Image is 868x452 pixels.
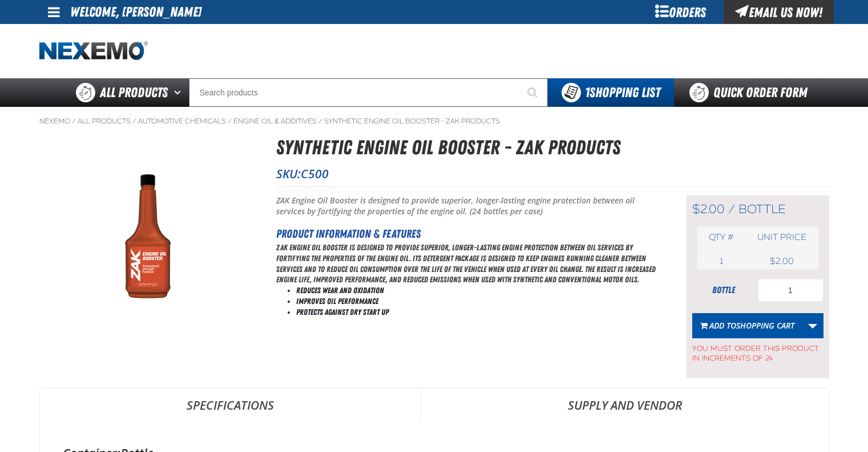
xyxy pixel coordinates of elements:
[728,202,735,217] span: /
[720,256,723,266] span: 1
[745,253,818,269] td: $2.00
[276,195,658,217] p: ZAK Engine Oil Booster is designed to provide superior, longer-lasting engine protection between ...
[296,296,658,307] li: Improves Oil Performance
[39,41,148,61] img: Nexemo logo
[39,117,829,126] nav: Breadcrumbs
[296,285,658,296] li: Reduces Wear and Oxidation
[100,82,168,103] span: All Products
[39,117,70,126] a: Nexemo
[72,117,76,126] span: /
[39,41,148,61] a: Home
[301,166,329,182] span: C500
[170,78,189,107] button: Open All Products pages
[189,78,548,107] input: Search
[745,227,818,248] th: Unit price
[276,166,829,182] p: SKU:
[692,284,755,297] div: bottle
[40,156,256,323] img: Synthetic Engine Oil Booster - ZAK Products
[276,242,658,286] p: ZAK Engine Oil Booster is designed to provide superior, longer-lasting engine protection between ...
[40,388,421,422] a: Specifications
[421,388,829,422] a: Supply and Vendor
[276,225,658,242] h2: Product Information & Features
[585,85,660,101] span: Shopping List
[78,117,131,126] a: All Products
[758,279,823,302] input: Product Quantity
[324,117,500,126] a: Synthetic Engine Oil Booster - ZAK Products
[697,227,746,248] th: Qty #
[296,307,658,318] li: Protects Against Dry Start Up
[692,338,823,363] span: You must order this product in increments of 24
[709,320,794,331] span: Add to
[692,313,802,338] button: Add toShopping Cart
[692,202,725,217] span: $2.00
[228,117,232,126] span: /
[132,117,136,126] span: /
[738,202,786,217] span: bottle
[276,133,829,163] h1: Synthetic Engine Oil Booster - ZAK Products
[548,78,674,107] button: You have 1 Shopping List. Open to view details
[585,85,590,101] strong: 1
[736,320,794,331] span: Shopping Cart
[519,78,548,107] button: Start Searching
[318,117,322,126] span: /
[674,78,829,107] a: Quick Order Form
[233,117,317,126] a: Engine Oil & Additives
[138,117,226,126] a: Automotive Chemicals
[802,313,823,338] a: More Actions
